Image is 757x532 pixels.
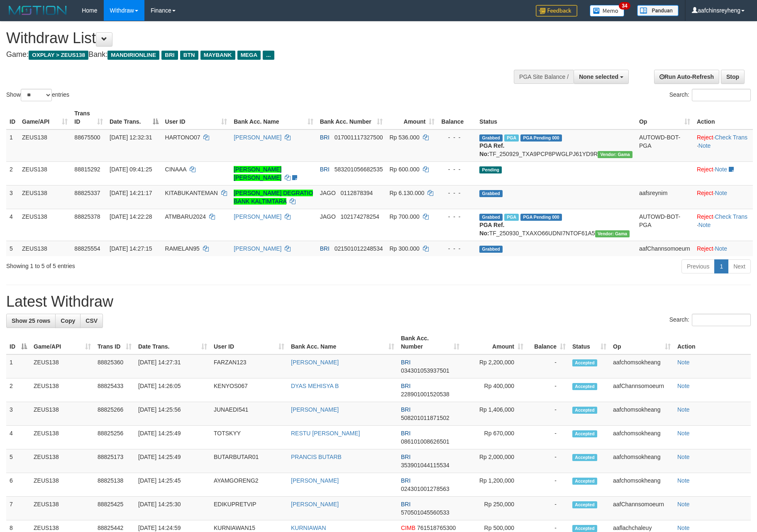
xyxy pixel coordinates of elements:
span: 34 [619,2,630,10]
div: - - - [441,212,473,221]
a: DYAS MEHISYA B [291,383,339,389]
td: - [527,426,569,449]
a: 1 [714,259,728,273]
span: CIMB [401,525,415,531]
th: Action [694,106,753,129]
td: - [527,378,569,402]
span: Marked by aaftrukkakada [504,134,519,142]
span: Copy 034301053937501 to clipboard [401,367,449,374]
h1: Withdraw List [6,30,496,46]
a: Note [677,383,690,389]
span: Show 25 rows [12,317,50,324]
span: 88815292 [74,166,100,173]
td: aafChannsomoeurn [636,241,694,256]
td: aafchomsokheang [610,449,674,473]
span: OXPLAY > ZEUS138 [29,51,88,60]
td: 2 [6,161,19,185]
a: Note [715,166,727,173]
td: [DATE] 14:25:45 [135,473,210,497]
td: TOTSKYY [210,426,288,449]
a: Note [677,501,690,508]
a: Note [698,142,711,149]
td: 88825360 [94,354,135,378]
span: BRI [401,454,410,460]
td: [DATE] 14:25:30 [135,497,210,520]
td: 7 [6,497,30,520]
td: Rp 250,000 [463,497,527,520]
td: - [527,402,569,426]
td: · · [694,129,753,162]
td: Rp 1,406,000 [463,402,527,426]
td: TF_250929_TXA9PCP8PWGLPJ61YD9R [476,129,636,162]
span: Grabbed [479,214,503,221]
span: [DATE] 12:32:31 [110,134,152,141]
span: PGA Pending [520,214,562,221]
td: - [527,354,569,378]
a: [PERSON_NAME] [291,406,339,413]
span: Rp 6.130.000 [389,190,424,196]
span: Copy 0112878394 to clipboard [340,190,373,196]
th: User ID: activate to sort column ascending [210,331,288,354]
span: JAGO [320,213,336,220]
span: BTN [180,51,198,60]
div: - - - [441,244,473,253]
span: Copy 583201056682535 to clipboard [335,166,383,173]
span: JAGO [320,190,336,196]
span: MAYBANK [200,51,235,60]
th: Status [476,106,636,129]
span: 88675500 [74,134,100,141]
td: JUNAEDI541 [210,402,288,426]
td: · · [694,209,753,241]
span: BRI [401,383,410,389]
span: Accepted [572,383,597,390]
a: [PERSON_NAME] [234,134,281,141]
span: Rp 300.000 [389,245,419,252]
a: CSV [80,314,103,328]
span: 88825378 [74,213,100,220]
span: Copy 508201011871502 to clipboard [401,415,449,421]
span: BRI [401,501,410,508]
td: 1 [6,129,19,162]
td: aafchomsokheang [610,354,674,378]
td: ZEUS138 [30,378,94,402]
th: Trans ID: activate to sort column ascending [71,106,106,129]
th: Amount: activate to sort column ascending [463,331,527,354]
td: 2 [6,378,30,402]
td: BUTARBUTAR01 [210,449,288,473]
td: AUTOWD-BOT-PGA [636,129,694,162]
a: [PERSON_NAME] [291,477,339,484]
span: Marked by aafchomsokheang [504,214,519,221]
select: Showentries [21,89,52,101]
th: Action [674,331,751,354]
td: - [527,473,569,497]
th: Bank Acc. Number: activate to sort column ascending [317,106,386,129]
b: PGA Ref. No: [479,222,504,237]
th: User ID: activate to sort column ascending [162,106,231,129]
td: aafchomsokheang [610,402,674,426]
a: Note [677,454,690,460]
td: [DATE] 14:25:56 [135,402,210,426]
span: Copy 102174278254 to clipboard [340,213,379,220]
span: Accepted [572,525,597,532]
span: Vendor URL: https://trx31.1velocity.biz [598,151,632,158]
td: 5 [6,449,30,473]
span: CSV [85,317,98,324]
td: ZEUS138 [19,161,71,185]
td: ZEUS138 [19,185,71,209]
a: Note [698,222,711,228]
td: · [694,161,753,185]
span: ATMBARU2024 [165,213,206,220]
a: [PERSON_NAME] DEGRATIO BANK KALTIMTARA [234,190,313,205]
td: aafChannsomoeurn [610,497,674,520]
img: Feedback.jpg [536,5,577,17]
span: Accepted [572,359,597,366]
th: Balance [438,106,476,129]
span: Vendor URL: https://trx31.1velocity.biz [595,230,630,237]
a: Reject [697,190,713,196]
td: 88825425 [94,497,135,520]
a: Reject [697,166,713,173]
span: BRI [320,134,330,141]
span: Accepted [572,407,597,414]
label: Show entries [6,89,69,101]
a: Note [677,359,690,366]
